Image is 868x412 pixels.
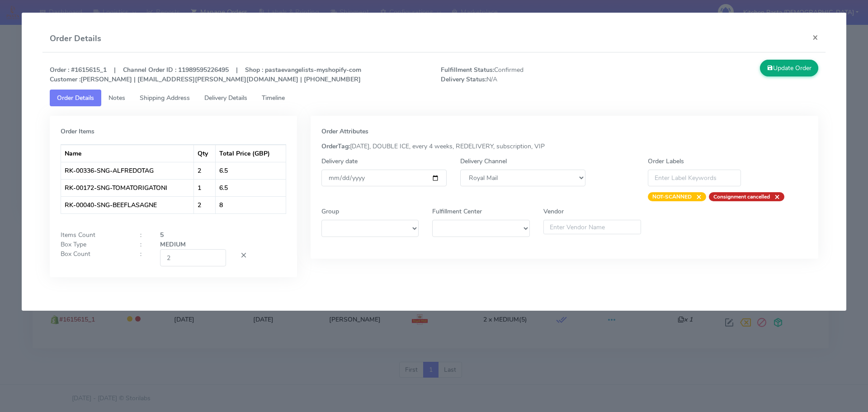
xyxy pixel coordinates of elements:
td: 2 [194,162,216,179]
button: Update Order [760,60,819,76]
td: 6.5 [216,162,285,179]
label: Order Labels [648,156,684,166]
strong: OrderTag: [321,142,350,151]
td: 8 [216,196,285,213]
span: × [770,192,780,201]
td: RK-00172-SNG-TOMATORIGATONI [61,179,194,196]
td: RK-00336-SNG-ALFREDOTAG [61,162,194,179]
td: 1 [194,179,216,196]
div: : [133,240,153,249]
span: Timeline [262,94,285,102]
strong: Order Attributes [321,127,368,136]
button: Close [805,25,826,49]
td: RK-00040-SNG-BEEFLASAGNE [61,196,194,213]
span: Order Details [57,94,94,102]
input: Enter Label Keywords [648,170,741,186]
th: Qty [194,145,216,162]
th: Total Price (GBP) [216,145,285,162]
div: : [133,249,153,266]
label: Group [321,207,339,216]
span: Confirmed N/A [434,65,630,84]
label: Delivery Channel [460,156,507,166]
h4: Order Details [50,33,101,45]
label: Fulfillment Center [432,207,482,216]
strong: Delivery Status: [441,75,486,84]
strong: Customer : [50,75,80,84]
div: [DATE], DOUBLE ICE, every 4 weeks, REDELIVERY, subscription, VIP [315,142,815,151]
th: Name [61,145,194,162]
strong: 5 [160,231,164,239]
span: Shipping Address [140,94,190,102]
span: Delivery Details [204,94,247,102]
span: × [692,192,702,201]
strong: Consignment cancelled [713,193,770,200]
input: Enter Vendor Name [543,220,641,234]
strong: Order Items [61,127,94,136]
div: : [133,230,153,240]
div: Box Count [54,249,133,266]
label: Vendor [543,207,564,216]
span: Notes [108,94,125,102]
input: Box Count [160,249,226,266]
div: Items Count [54,230,133,240]
td: 6.5 [216,179,285,196]
label: Delivery date [321,156,358,166]
td: 2 [194,196,216,213]
strong: MEDIUM [160,240,186,249]
strong: Order : #1615615_1 | Channel Order ID : 11989595226495 | Shop : pastaevangelists-myshopify-com [P... [50,66,361,84]
ul: Tabs [50,90,819,106]
strong: NOT-SCANNED [652,193,692,200]
div: Box Type [54,240,133,249]
strong: Fulfillment Status: [441,66,494,74]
